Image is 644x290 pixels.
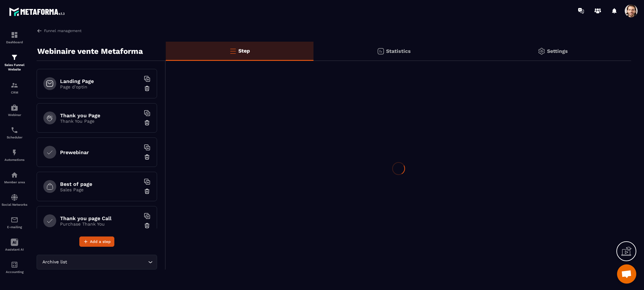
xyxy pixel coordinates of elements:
[2,121,27,144] a: schedulerschedulerScheduler
[2,189,27,211] a: social-networksocial-networkSocial Networks
[238,48,250,54] p: Step
[11,31,18,39] img: formation
[37,255,157,269] div: Search for option
[2,91,27,94] p: CRM
[37,45,143,58] p: Webinaire vente Metaforma
[11,104,18,112] img: automations
[60,84,140,89] p: Page d'optin
[60,221,140,227] p: Purchase Thank You
[2,136,27,139] p: Scheduler
[547,48,568,54] p: Settings
[9,6,67,18] img: logo
[144,154,150,160] img: trash
[37,28,82,34] a: Funnel management
[11,194,18,201] img: social-network
[11,216,18,224] img: email
[11,81,18,89] img: formation
[60,78,140,84] h6: Landing Page
[2,144,27,166] a: automationsautomationsAutomations
[2,99,27,121] a: automationsautomationsWebinar
[144,222,150,229] img: trash
[37,28,42,34] img: arrow
[60,149,140,155] h6: Prewebinar
[2,225,27,229] p: E-mailing
[538,47,545,55] img: setting-gr.5f69749f.svg
[144,85,150,92] img: trash
[11,126,18,134] img: scheduler
[60,215,140,221] h6: Thank you page Call
[2,248,27,251] p: Assistant AI
[144,188,150,195] img: trash
[229,47,237,55] img: bars-o.4a397970.svg
[2,180,27,184] p: Member area
[2,256,27,278] a: accountantaccountantAccounting
[617,264,636,284] div: Open chat
[11,171,18,179] img: automations
[11,261,18,269] img: accountant
[2,203,27,206] p: Social Networks
[2,234,27,256] a: Assistant AI
[2,26,27,49] a: formationformationDashboard
[2,77,27,99] a: formationformationCRM
[11,149,18,156] img: automations
[41,259,68,266] span: Archive list
[2,166,27,189] a: automationsautomationsMember area
[2,40,27,44] p: Dashboard
[2,270,27,274] p: Accounting
[2,49,27,77] a: formationformationSales Funnel Website
[79,236,114,247] button: Add a step
[386,48,411,54] p: Statistics
[68,259,146,266] input: Search for option
[144,120,150,126] img: trash
[60,112,140,119] h6: Thank you Page
[2,211,27,234] a: emailemailE-mailing
[11,54,18,61] img: formation
[60,181,140,187] h6: Best of page
[2,63,27,72] p: Sales Funnel Website
[90,238,111,245] span: Add a step
[60,119,140,124] p: Thank You Page
[60,187,140,192] p: Sales Page
[2,113,27,117] p: Webinar
[377,47,384,55] img: stats.20deebd0.svg
[2,158,27,162] p: Automations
